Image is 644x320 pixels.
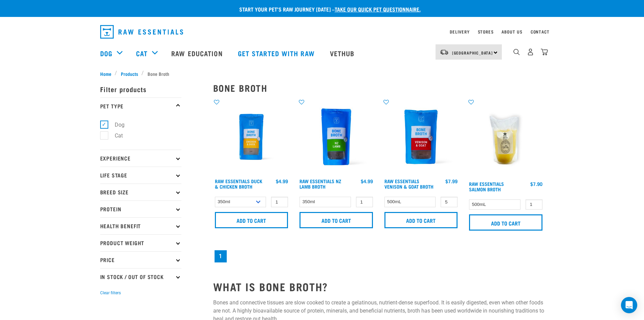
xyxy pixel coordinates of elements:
[100,167,181,184] p: Life Stage
[469,183,504,190] a: Raw Essentials Salmon Broth
[100,217,181,234] p: Health Benefit
[513,49,520,55] img: home-icon-1@2x.png
[361,178,373,184] div: $4.99
[299,180,341,188] a: Raw Essentials NZ Lamb Broth
[356,197,373,207] input: 1
[100,184,181,200] p: Breed Size
[440,49,449,55] img: van-moving.png
[104,131,126,140] label: Cat
[526,199,542,210] input: 1
[117,70,141,77] a: Products
[100,234,181,251] p: Product Weight
[276,178,288,184] div: $4.99
[100,290,121,296] button: Clear filters
[215,212,288,228] input: Add to cart
[136,48,148,58] a: Cat
[100,200,181,217] p: Protein
[215,250,227,262] a: Page 1
[100,81,181,98] p: Filter products
[299,212,373,228] input: Add to cart
[323,40,363,67] a: Vethub
[478,30,494,33] a: Stores
[502,30,522,33] a: About Us
[213,249,544,264] nav: pagination
[445,178,458,184] div: $7.99
[298,99,375,175] img: Raw Essentials New Zealand Lamb Bone Broth For Cats & Dogs
[621,297,637,313] div: Open Intercom Messenger
[452,51,493,54] span: [GEOGRAPHIC_DATA]
[100,48,112,58] a: Dog
[450,30,469,33] a: Delivery
[100,70,111,77] span: Home
[95,22,550,41] nav: dropdown navigation
[530,181,542,187] div: $7.90
[527,48,534,56] img: user.png
[100,251,181,268] p: Price
[100,268,181,285] p: In Stock / Out Of Stock
[100,98,181,114] p: Pet Type
[271,197,288,207] input: 1
[213,83,544,93] h2: Bone Broth
[215,180,262,188] a: Raw Essentials Duck & Chicken Broth
[441,197,458,207] input: 1
[121,70,138,77] span: Products
[104,121,127,129] label: Dog
[164,40,231,67] a: Raw Education
[100,70,544,77] nav: breadcrumbs
[213,99,290,175] img: RE Product Shoot 2023 Nov8793 1
[383,99,460,175] img: Raw Essentials Venison Goat Novel Protein Hypoallergenic Bone Broth Cats & Dogs
[335,7,421,10] a: take our quick pet questionnaire.
[384,212,458,228] input: Add to cart
[467,99,544,178] img: Salmon Broth
[100,70,115,77] a: Home
[384,180,434,188] a: Raw Essentials Venison & Goat Broth
[541,48,548,56] img: home-icon@2x.png
[100,150,181,167] p: Experience
[100,25,183,39] img: Raw Essentials Logo
[213,280,544,293] h2: WHAT IS BONE BROTH?
[531,30,550,33] a: Contact
[469,214,542,231] input: Add to cart
[231,40,323,67] a: Get started with Raw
